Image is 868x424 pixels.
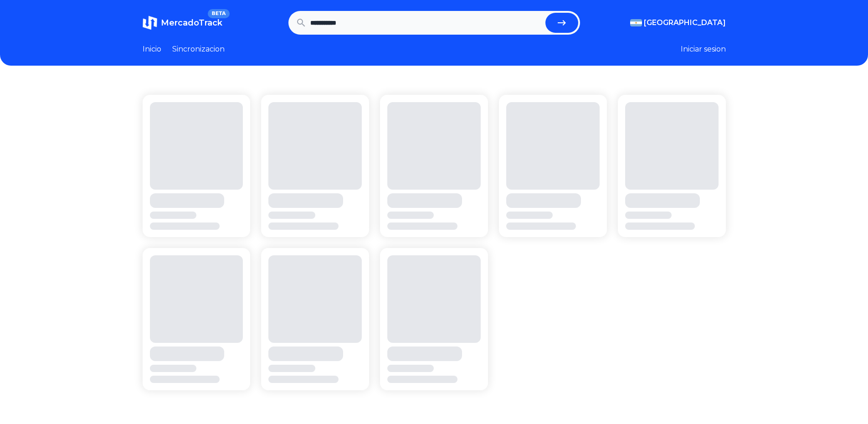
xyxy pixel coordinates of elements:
[143,16,157,30] img: MercadoTrack
[161,18,222,28] span: MercadoTrack
[630,17,726,28] button: [GEOGRAPHIC_DATA]
[172,44,225,55] a: Sincronizacion
[208,9,229,18] span: BETA
[644,17,726,28] span: [GEOGRAPHIC_DATA]
[143,16,222,30] a: MercadoTrackBETA
[143,44,161,55] a: Inicio
[681,44,726,55] button: Iniciar sesion
[630,19,642,26] img: Argentina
